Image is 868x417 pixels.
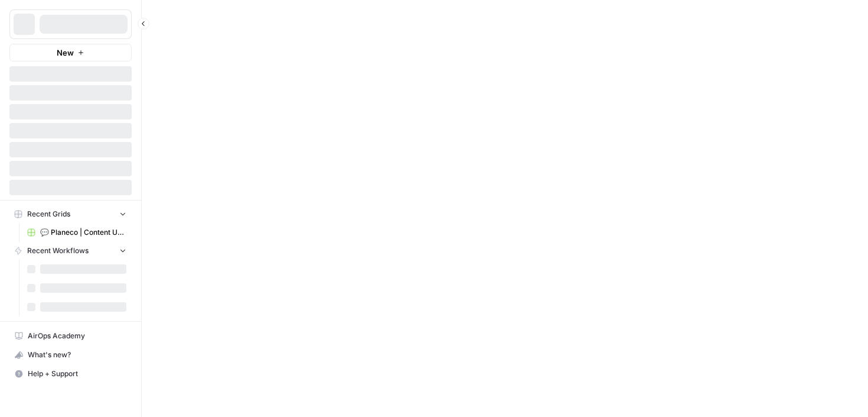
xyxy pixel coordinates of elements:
a: 💬 Planeco | Content Update at Scale [22,223,132,242]
span: 💬 Planeco | Content Update at Scale [40,227,126,238]
button: Recent Workflows [9,242,132,260]
a: AirOps Academy [9,327,132,345]
span: Help + Support [28,368,126,379]
span: Recent Grids [27,209,70,219]
button: What's new? [9,345,132,364]
div: What's new? [10,346,131,364]
button: Recent Grids [9,205,132,223]
span: New [57,47,74,59]
button: Help + Support [9,364,132,383]
span: Recent Workflows [27,245,89,256]
span: AirOps Academy [28,331,126,341]
button: New [9,44,132,62]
